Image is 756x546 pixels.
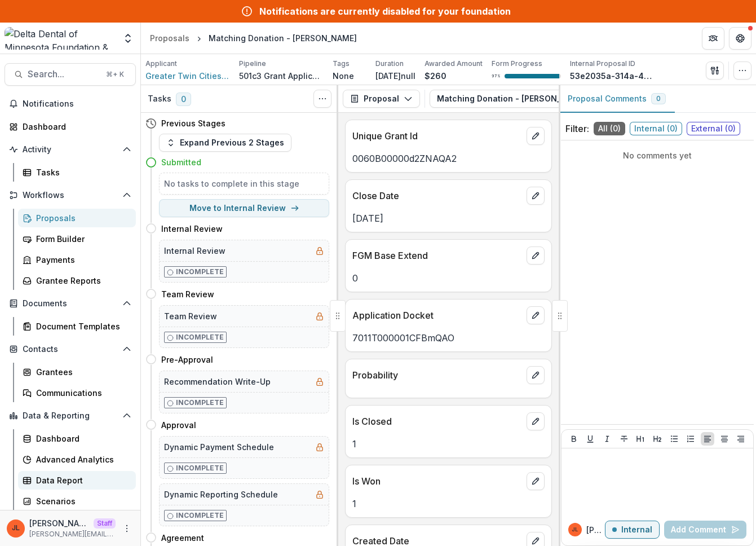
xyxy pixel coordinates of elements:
p: FGM Base Extend [352,249,522,262]
button: Ordered List [684,432,697,446]
h5: Dynamic Reporting Schedule [164,488,278,500]
p: Tags [333,59,350,69]
a: Dashboard [5,117,136,136]
button: More [120,522,134,535]
button: Bullet List [667,432,681,446]
p: Applicant [145,59,177,69]
button: Align Left [701,432,714,446]
p: 0 [352,271,545,285]
span: External ( 0 ) [687,122,740,135]
button: Toggle View Cancelled Tasks [313,90,331,108]
p: Duration [375,59,404,69]
button: edit [527,366,545,384]
img: Delta Dental of Minnesota Foundation & Community Giving logo [5,27,116,50]
button: edit [527,306,545,324]
button: Open Workflows [5,186,136,204]
a: Advanced Analytics [18,450,136,469]
button: edit [527,127,545,145]
button: Heading 1 [634,432,647,446]
p: 501c3 Grant Application Workflow [239,70,324,82]
button: edit [527,246,545,265]
div: Proposals [36,212,127,224]
a: Tasks [18,163,136,182]
button: edit [527,187,545,205]
div: Document Templates [36,320,127,332]
div: Dashboard [23,121,127,133]
p: $260 [425,70,446,82]
span: All ( 0 ) [594,122,625,135]
button: Expand Previous 2 Stages [159,134,291,152]
p: 1 [352,497,545,510]
p: Incomplete [176,332,224,342]
button: Search... [5,63,136,86]
div: Grantees [36,366,127,378]
a: Proposals [145,30,194,46]
div: Advanced Analytics [36,453,127,465]
p: Application Docket [352,309,522,322]
p: [DATE] [352,212,545,225]
p: Probability [352,368,522,382]
h4: Submitted [161,156,201,168]
h5: Dynamic Payment Schedule [164,441,274,453]
h4: Pre-Approval [161,354,213,366]
a: Data Report [18,471,136,490]
p: Is Won [352,474,522,488]
span: Activity [23,145,118,155]
button: Proposal Comments [559,85,675,113]
p: No comments yet [565,149,749,161]
button: Open Documents [5,294,136,312]
button: Heading 2 [651,432,664,446]
button: Bold [567,432,581,446]
a: Grantees [18,363,136,381]
div: Dashboard [36,433,127,444]
p: [PERSON_NAME] [586,524,605,536]
span: Contacts [23,345,118,354]
button: Align Right [734,432,748,446]
h3: Tasks [148,94,171,104]
p: Unique Grant Id [352,129,522,143]
div: Proposals [150,32,189,44]
p: 97 % [492,72,500,80]
button: Open Activity [5,140,136,158]
h5: Internal Review [164,245,226,257]
button: Align Center [718,432,731,446]
button: Get Help [729,27,751,50]
h4: Previous Stages [161,117,226,129]
span: Documents [23,299,118,309]
button: Move to Internal Review [159,199,329,217]
h5: Team Review [164,310,217,322]
a: Document Templates [18,317,136,336]
h4: Agreement [161,532,204,544]
a: Grantee Reports [18,271,136,290]
button: Italicize [600,432,614,446]
p: Filter: [565,122,589,135]
p: [DATE]null [375,70,415,82]
a: Scenarios [18,492,136,510]
button: Partners [702,27,724,50]
p: Pipeline [239,59,266,69]
div: Payments [36,254,127,266]
p: [PERSON_NAME] [29,517,89,529]
a: Greater Twin Cities [GEOGRAPHIC_DATA] [145,70,230,82]
button: edit [527,472,545,490]
div: Grantee Reports [36,275,127,287]
h5: Recommendation Write-Up [164,376,271,388]
a: Dashboard [18,429,136,448]
div: Form Builder [36,233,127,245]
div: ⌘ + K [104,68,126,81]
div: Data Report [36,474,127,486]
span: Internal ( 0 ) [630,122,682,135]
div: Notifications are currently disabled for your foundation [259,5,511,18]
h5: No tasks to complete in this stage [164,178,324,190]
button: Underline [583,432,597,446]
span: Search... [28,69,99,80]
div: Matching Donation - [PERSON_NAME] [209,32,357,44]
button: Matching Donation - [PERSON_NAME] [430,90,621,108]
span: Notifications [23,99,131,109]
nav: breadcrumb [145,30,361,46]
div: Tasks [36,166,127,178]
p: 53e2035a-314a-4e3a-b286-9980fb6b1d56 [570,70,655,82]
button: Notifications [5,95,136,113]
div: Jeanne Locker [572,527,578,532]
div: Scenarios [36,495,127,507]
